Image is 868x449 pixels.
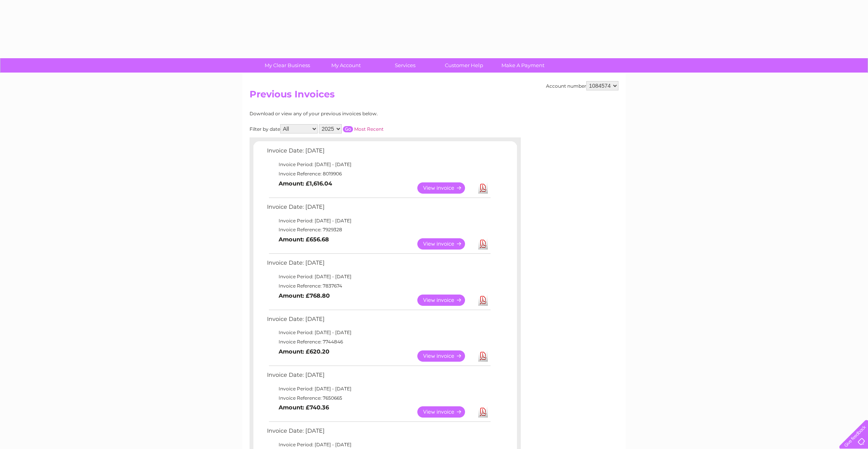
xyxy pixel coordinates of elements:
a: Customer Help [432,58,496,73]
td: Invoice Reference: 7744846 [265,337,492,347]
td: Invoice Reference: 7837674 [265,281,492,291]
a: View [417,295,474,306]
a: Services [373,58,437,73]
a: My Clear Business [255,58,319,73]
td: Invoice Period: [DATE] - [DATE] [265,272,492,281]
b: Amount: £1,616.04 [279,180,332,187]
a: Download [478,182,488,194]
td: Invoice Reference: 7650665 [265,394,492,403]
b: Amount: £768.80 [279,292,330,299]
td: Invoice Date: [DATE] [265,314,492,328]
td: Invoice Date: [DATE] [265,202,492,216]
div: Account number [546,81,618,90]
td: Invoice Reference: 8019906 [265,169,492,179]
a: My Account [314,58,378,73]
a: Download [478,238,488,250]
a: Make A Payment [491,58,555,73]
a: Download [478,295,488,306]
a: Download [478,406,488,418]
b: Amount: £656.68 [279,236,329,243]
td: Invoice Period: [DATE] - [DATE] [265,216,492,225]
td: Invoice Date: [DATE] [265,146,492,160]
a: Download [478,350,488,362]
b: Amount: £740.36 [279,404,329,411]
td: Invoice Period: [DATE] - [DATE] [265,328,492,337]
h2: Previous Invoices [250,89,618,104]
div: Download or view any of your previous invoices below. [250,111,453,116]
a: View [417,406,474,418]
td: Invoice Date: [DATE] [265,258,492,272]
td: Invoice Period: [DATE] - [DATE] [265,160,492,169]
td: Invoice Date: [DATE] [265,370,492,384]
div: Filter by date [250,124,453,133]
a: View [417,238,474,250]
td: Invoice Period: [DATE] - [DATE] [265,384,492,394]
td: Invoice Reference: 7929328 [265,225,492,234]
a: View [417,350,474,362]
b: Amount: £620.20 [279,348,329,355]
td: Invoice Date: [DATE] [265,426,492,440]
a: Most Recent [354,126,384,132]
a: View [417,182,474,194]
